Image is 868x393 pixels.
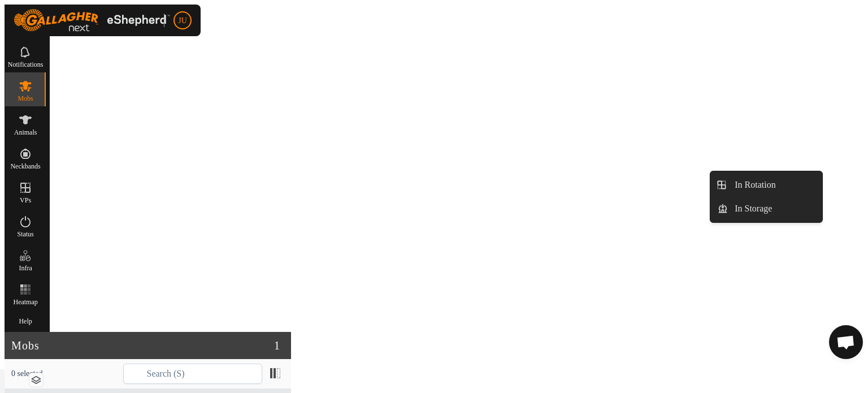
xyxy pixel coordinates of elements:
img: Gallagher Logo [14,9,170,32]
span: Infra [19,265,32,271]
div: Open chat [829,325,863,359]
span: Help [19,318,32,325]
span: Heatmap [13,299,37,305]
span: VPs [20,197,31,204]
a: In Storage [728,197,820,220]
span: Status [17,231,33,237]
span: Neckbands [10,163,40,170]
h2: Mobs [11,339,274,352]
span: Notifications [8,61,44,68]
input: Search (S) [123,364,262,384]
li: In Rotation [713,174,820,196]
span: JU [178,15,187,27]
span: Mobs [18,95,33,102]
span: In Rotation [735,178,775,192]
a: In Rotation [728,174,820,196]
button: Map Layers [29,373,43,387]
span: In Storage [735,202,772,215]
li: In Storage [713,197,820,220]
span: Animals [14,129,37,136]
span: 0 selected [11,368,123,379]
span: 1 [274,337,280,354]
a: Help [5,310,46,329]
